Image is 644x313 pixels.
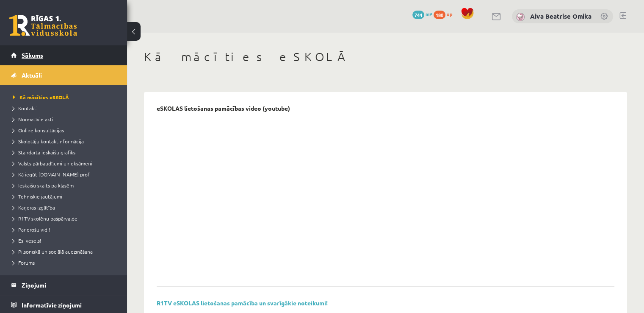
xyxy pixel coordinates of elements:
span: Karjeras izglītība [13,204,55,211]
a: Skolotāju kontaktinformācija [13,137,119,145]
span: Kā mācīties eSKOLĀ [13,94,69,101]
span: Esi vesels! [13,237,41,244]
span: Skolotāju kontaktinformācija [13,138,84,145]
span: Kontakti [13,105,38,112]
span: Pilsoniskā un sociālā audzināšana [13,248,93,255]
span: Sākums [22,51,43,59]
span: 744 [412,11,424,19]
img: Aiva Beatrise Omika [516,13,525,21]
a: Aiva Beatrise Omika [530,12,591,20]
a: Sākums [11,45,116,65]
span: Valsts pārbaudījumi un eksāmeni [13,160,92,167]
a: Tehniskie jautājumi [13,193,119,200]
span: xp [447,11,452,17]
a: Pilsoniskā un sociālā audzināšana [13,248,119,255]
a: Normatīvie akti [13,115,119,123]
span: Ieskaišu skaits pa klasēm [13,182,74,189]
a: Kontakti [13,104,119,112]
span: Tehniskie jautājumi [13,193,62,200]
a: 744 mP [412,11,432,17]
a: Forums [13,259,119,266]
a: 180 xp [434,11,456,17]
a: Valsts pārbaudījumi un eksāmeni [13,159,119,167]
a: Kā mācīties eSKOLĀ [13,93,119,101]
span: R1TV skolēnu pašpārvalde [13,215,77,222]
span: Forums [13,259,35,266]
span: Normatīvie akti [13,116,53,123]
span: Online konsultācijas [13,127,64,134]
a: Aktuāli [11,65,116,85]
legend: Ziņojumi [22,275,116,295]
a: Online konsultācijas [13,126,119,134]
a: Rīgas 1. Tālmācības vidusskola [9,15,77,36]
a: Par drošu vidi! [13,226,119,233]
a: Kā iegūt [DOMAIN_NAME] prof [13,170,119,178]
span: Standarta ieskaišu grafiks [13,149,75,156]
a: Standarta ieskaišu grafiks [13,148,119,156]
span: Aktuāli [22,71,42,79]
span: 180 [434,11,445,19]
span: Par drošu vidi! [13,226,50,233]
span: mP [426,11,432,17]
a: R1TV skolēnu pašpārvalde [13,215,119,222]
a: Ieskaišu skaits pa klasēm [13,182,119,189]
a: Ziņojumi [11,275,116,295]
a: Esi vesels! [13,237,119,244]
a: R1TV eSKOLAS lietošanas pamācība un svarīgākie noteikumi! [157,299,328,307]
p: eSKOLAS lietošanas pamācības video (youtube) [157,105,290,112]
span: Kā iegūt [DOMAIN_NAME] prof [13,171,90,178]
a: Karjeras izglītība [13,204,119,211]
h1: Kā mācīties eSKOLĀ [144,50,627,64]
